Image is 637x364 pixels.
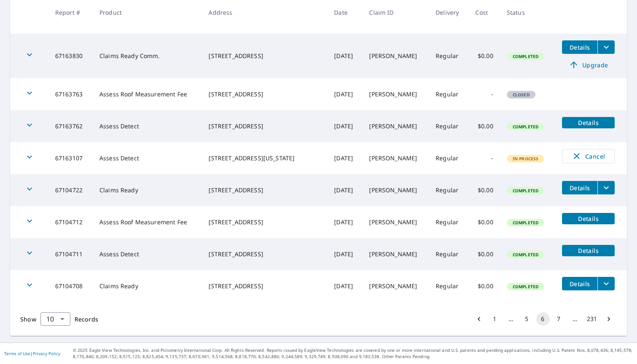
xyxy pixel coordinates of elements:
[362,206,429,238] td: [PERSON_NAME]
[562,245,615,256] button: detailsBtn-67104711
[327,206,362,238] td: [DATE]
[471,312,617,326] nav: pagination navigation
[571,151,606,161] span: Cancel
[567,43,592,51] span: Details
[33,351,60,356] a: Privacy Policy
[327,34,362,78] td: [DATE]
[209,218,321,226] div: [STREET_ADDRESS]
[48,174,93,206] td: 67104722
[504,315,518,323] div: …
[429,174,468,206] td: Regular
[520,312,534,326] button: Go to page 5
[429,270,468,302] td: Regular
[327,78,362,110] td: [DATE]
[562,277,597,290] button: detailsBtn-67104708
[209,90,321,98] div: [STREET_ADDRESS]
[362,142,429,174] td: [PERSON_NAME]
[602,312,616,326] button: Go to next page
[48,110,93,142] td: 67163762
[209,122,321,130] div: [STREET_ADDRESS]
[209,250,321,258] div: [STREET_ADDRESS]
[562,58,615,72] a: Upgrade
[536,312,550,326] button: page 6
[508,220,543,226] span: Completed
[429,78,468,110] td: Regular
[584,312,600,326] button: Go to page 231
[75,315,98,323] span: Records
[209,186,321,194] div: [STREET_ADDRESS]
[327,142,362,174] td: [DATE]
[508,92,535,98] span: Closed
[362,78,429,110] td: [PERSON_NAME]
[468,270,500,302] td: $0.00
[48,206,93,238] td: 67104712
[429,110,468,142] td: Regular
[93,270,202,302] td: Claims Ready
[48,142,93,174] td: 67163107
[468,142,500,174] td: -
[508,156,544,162] span: In Process
[429,142,468,174] td: Regular
[93,142,202,174] td: Assess Detect
[468,174,500,206] td: $0.00
[567,247,610,255] span: Details
[362,270,429,302] td: [PERSON_NAME]
[468,206,500,238] td: $0.00
[562,117,615,128] button: detailsBtn-67163762
[93,110,202,142] td: Assess Detect
[327,238,362,270] td: [DATE]
[48,270,93,302] td: 67104708
[327,270,362,302] td: [DATE]
[597,40,615,54] button: filesDropdownBtn-67163830
[93,174,202,206] td: Claims Ready
[429,206,468,238] td: Regular
[562,149,615,163] button: Cancel
[209,282,321,290] div: [STREET_ADDRESS]
[73,347,633,360] p: © 2025 Eagle View Technologies, Inc. and Pictometry International Corp. All Rights Reserved. Repo...
[93,78,202,110] td: Assess Roof Measurement Fee
[508,188,543,194] span: Completed
[597,181,615,194] button: filesDropdownBtn-67104722
[327,174,362,206] td: [DATE]
[488,312,502,326] button: Go to page 1
[468,34,500,78] td: $0.00
[40,312,70,326] div: Show 10 records
[552,312,566,326] button: Go to page 7
[508,53,543,59] span: Completed
[209,154,321,162] div: [STREET_ADDRESS][US_STATE]
[468,78,500,110] td: -
[568,315,582,323] div: …
[562,181,597,194] button: detailsBtn-67104722
[472,312,486,326] button: Go to previous page
[429,34,468,78] td: Regular
[362,110,429,142] td: [PERSON_NAME]
[597,277,615,290] button: filesDropdownBtn-67104708
[4,351,60,356] p: |
[362,34,429,78] td: [PERSON_NAME]
[327,110,362,142] td: [DATE]
[20,315,36,323] span: Show
[362,238,429,270] td: [PERSON_NAME]
[508,124,543,130] span: Completed
[508,284,543,290] span: Completed
[40,307,70,331] div: 10
[567,184,592,192] span: Details
[93,34,202,78] td: Claims Ready Comm.
[93,238,202,270] td: Assess Detect
[567,280,592,288] span: Details
[429,238,468,270] td: Regular
[48,34,93,78] td: 67163830
[362,174,429,206] td: [PERSON_NAME]
[562,40,597,54] button: detailsBtn-67163830
[209,52,321,60] div: [STREET_ADDRESS]
[508,252,543,258] span: Completed
[468,238,500,270] td: $0.00
[468,110,500,142] td: $0.00
[567,119,610,127] span: Details
[562,213,615,224] button: detailsBtn-67104712
[93,206,202,238] td: Assess Roof Measurement Fee
[4,351,30,356] a: Terms of Use
[567,215,610,223] span: Details
[567,60,610,70] span: Upgrade
[48,238,93,270] td: 67104711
